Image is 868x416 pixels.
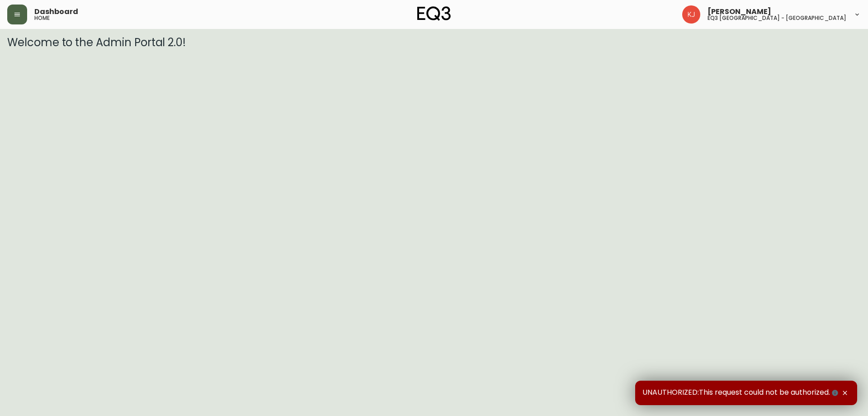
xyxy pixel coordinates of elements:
[7,36,861,49] h3: Welcome to the Admin Portal 2.0!
[708,15,846,21] h5: eq3 [GEOGRAPHIC_DATA] - [GEOGRAPHIC_DATA]
[682,5,700,24] img: 24a625d34e264d2520941288c4a55f8e
[708,8,771,15] span: [PERSON_NAME]
[642,388,840,398] span: UNAUTHORIZED:This request could not be authorized.
[34,8,78,15] span: Dashboard
[34,15,50,21] h5: home
[417,6,451,21] img: logo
